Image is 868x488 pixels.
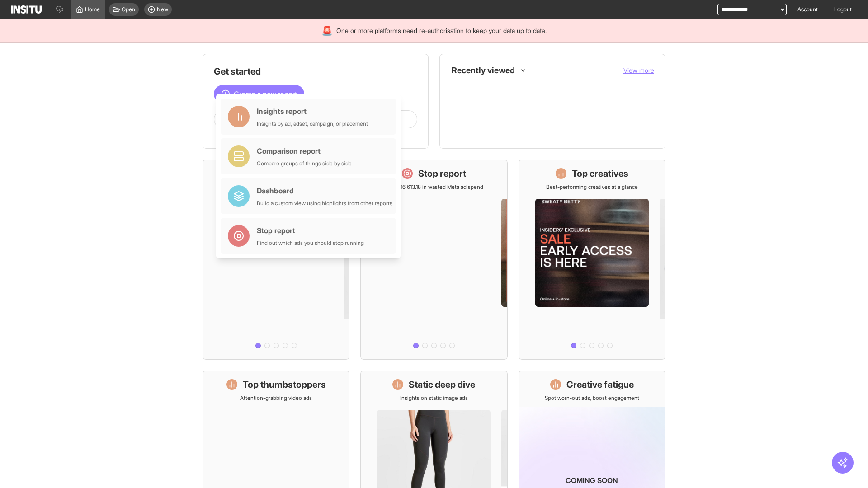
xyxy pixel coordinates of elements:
[243,378,326,391] h1: Top thumbstoppers
[400,394,468,402] p: Insights on static image ads
[257,225,364,236] div: Stop report
[234,89,297,99] span: Create a new report
[572,167,628,180] h1: Top creatives
[257,239,364,247] div: Find out which ads you should stop running
[418,167,466,180] h1: Stop report
[214,85,304,103] button: Create a new report
[360,160,507,360] a: Stop reportSave £16,613.18 in wasted Meta ad spend
[321,24,333,37] div: 🚨
[214,65,417,78] h1: Get started
[257,200,392,207] div: Build a custom view using highlights from other reports
[384,183,483,191] p: Save £16,613.18 in wasted Meta ad spend
[85,6,100,13] span: Home
[157,6,168,13] span: New
[11,5,42,14] img: Logo
[546,183,638,191] p: Best-performing creatives at a glance
[623,66,654,75] button: View more
[257,185,392,196] div: Dashboard
[409,378,475,391] h1: Static deep dive
[257,120,368,127] div: Insights by ad, adset, campaign, or placement
[257,145,352,156] div: Comparison report
[240,394,312,402] p: Attention-grabbing video ads
[257,106,368,117] div: Insights report
[623,66,654,74] span: View more
[122,6,135,13] span: Open
[203,160,349,360] a: What's live nowSee all active ads instantly
[519,160,665,360] a: Top creativesBest-performing creatives at a glance
[257,160,352,167] div: Compare groups of things side by side
[336,26,547,35] span: One or more platforms need re-authorisation to keep your data up to date.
